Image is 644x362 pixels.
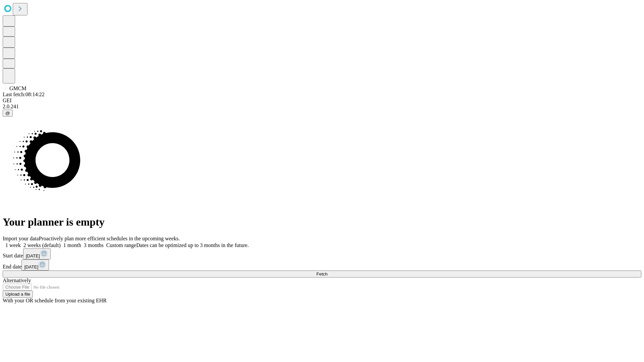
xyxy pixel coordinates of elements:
[63,242,81,248] span: 1 month
[26,253,40,258] span: [DATE]
[3,270,641,278] button: Fetch
[3,298,107,303] span: With your OR schedule from your existing EHR
[5,242,21,248] span: 1 week
[3,278,31,283] span: Alternatively
[3,291,33,298] button: Upload a file
[316,271,327,277] span: Fetch
[21,259,49,270] button: [DATE]
[3,236,39,241] span: Import your data
[39,236,180,241] span: Proactively plan more efficient schedules in the upcoming weeks.
[3,104,641,110] div: 2.0.241
[136,242,249,248] span: Dates can be optimized up to 3 months in the future.
[106,242,136,248] span: Custom range
[3,248,641,259] div: Start date
[24,264,38,269] span: [DATE]
[3,110,13,117] button: @
[5,111,10,116] span: @
[3,259,641,270] div: End date
[3,98,641,104] div: GEI
[9,85,26,91] span: GMCM
[23,242,61,248] span: 2 weeks (default)
[3,216,641,228] h1: Your planner is empty
[3,92,45,97] span: Last fetch: 08:14:22
[23,248,51,259] button: [DATE]
[84,242,104,248] span: 3 months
